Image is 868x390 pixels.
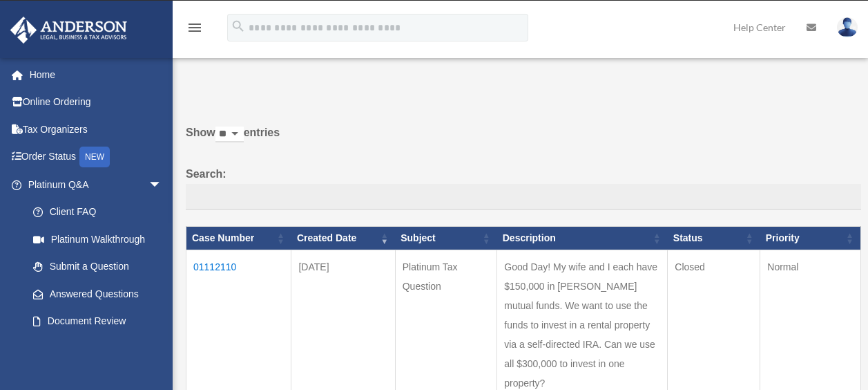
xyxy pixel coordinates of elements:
[10,143,183,171] a: Order StatusNEW
[10,61,183,89] a: Home
[668,227,760,250] th: Status: activate to sort column ascending
[186,165,861,210] label: Search:
[10,115,183,143] a: Tax Organizers
[10,89,183,116] a: Online Ordering
[19,198,176,226] a: Client FAQ
[186,227,291,250] th: Case Number: activate to sort column ascending
[291,227,395,250] th: Created Date: activate to sort column ascending
[837,17,858,37] img: User Pic
[186,184,861,210] input: Search:
[10,171,176,198] a: Platinum Q&Aarrow_drop_down
[760,227,861,250] th: Priority: activate to sort column ascending
[19,308,176,335] a: Document Review
[186,19,203,36] i: menu
[19,225,176,253] a: Platinum Walkthrough
[395,227,497,250] th: Subject: activate to sort column ascending
[231,19,246,34] i: search
[19,335,176,379] a: Platinum Knowledge Room
[215,127,244,142] select: Showentries
[6,17,131,44] img: Anderson Advisors Platinum Portal
[79,147,110,167] div: NEW
[148,171,176,199] span: arrow_drop_down
[19,280,169,308] a: Answered Questions
[497,227,668,250] th: Description: activate to sort column ascending
[186,24,203,36] a: menu
[186,123,861,156] label: Show entries
[19,253,176,281] a: Submit a Question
